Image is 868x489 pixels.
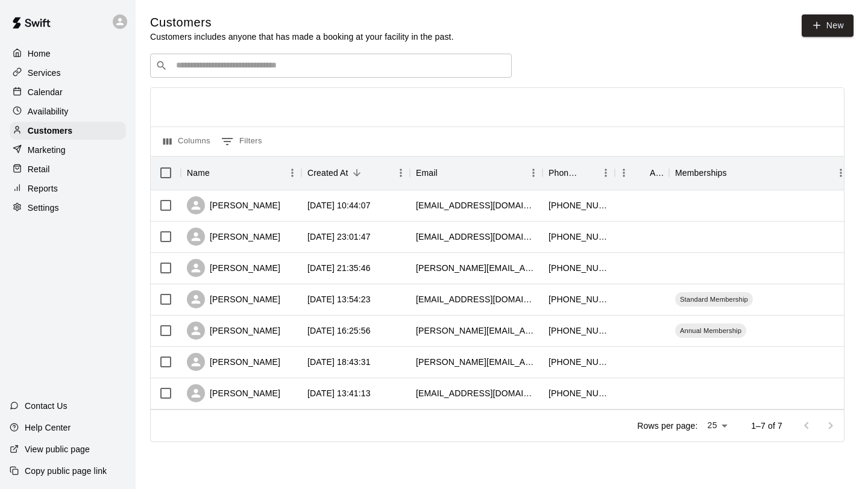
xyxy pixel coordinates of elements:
[25,443,90,455] p: View public page
[307,262,371,274] div: 2025-10-12 21:35:46
[10,122,126,140] a: Customers
[549,262,609,274] div: +16077384731
[28,48,51,60] p: Home
[307,325,371,337] div: 2025-10-05 16:25:56
[675,294,753,304] span: Standard Membership
[637,420,697,432] p: Rows per page:
[549,199,609,211] div: +19079529379
[187,228,280,246] div: [PERSON_NAME]
[702,417,732,434] div: 25
[615,156,669,190] div: Age
[597,164,615,182] button: Menu
[150,54,512,78] div: Search customers by name or email
[187,353,280,371] div: [PERSON_NAME]
[301,156,410,190] div: Created At
[675,156,727,190] div: Memberships
[25,422,71,434] p: Help Center
[150,14,454,31] h5: Customers
[28,125,72,137] p: Customers
[28,144,66,156] p: Marketing
[832,164,850,182] button: Menu
[727,164,744,181] button: Sort
[210,164,227,181] button: Sort
[650,156,663,190] div: Age
[10,64,126,82] a: Services
[187,259,280,277] div: [PERSON_NAME]
[416,156,438,190] div: Email
[28,105,69,117] p: Availability
[181,156,301,190] div: Name
[150,31,454,43] p: Customers includes anyone that has made a booking at your facility in the past.
[549,356,609,368] div: +17042316936
[25,400,68,412] p: Contact Us
[524,164,542,182] button: Menu
[549,293,609,305] div: +16313358938
[416,325,536,337] div: potts.russell@gmail.com
[307,293,371,305] div: 2025-10-11 13:54:23
[218,132,265,151] button: Show filters
[10,160,126,178] a: Retail
[28,182,58,195] p: Reports
[10,45,126,63] a: Home
[416,199,536,211] div: joshytyler@icloud.com
[542,156,615,190] div: Phone Number
[669,156,850,190] div: Memberships
[28,67,61,79] p: Services
[10,199,126,217] a: Settings
[675,326,746,335] span: Annual Membership
[307,199,371,211] div: 2025-10-13 10:44:07
[187,290,280,308] div: [PERSON_NAME]
[28,86,63,98] p: Calendar
[751,420,782,432] p: 1–7 of 7
[10,83,126,101] a: Calendar
[348,164,365,181] button: Sort
[187,322,280,340] div: [PERSON_NAME]
[416,262,536,274] div: chris.mothershed@gmail.com
[392,164,410,182] button: Menu
[675,292,753,307] div: Standard Membership
[307,156,348,190] div: Created At
[283,164,301,182] button: Menu
[549,387,609,399] div: +19079529379
[549,231,609,243] div: +19079529781
[10,141,126,159] a: Marketing
[160,132,213,151] button: Select columns
[28,163,50,175] p: Retail
[28,202,59,214] p: Settings
[580,164,597,181] button: Sort
[416,293,536,305] div: sjcurtin602@icloud.com
[187,196,280,214] div: [PERSON_NAME]
[549,325,609,337] div: +17049062450
[675,323,746,338] div: Annual Membership
[416,231,536,243] div: jakeycarter@icloud.com
[10,102,126,120] a: Availability
[633,164,650,181] button: Sort
[307,356,371,368] div: 2025-10-02 18:43:31
[307,387,371,399] div: 2024-01-16 13:41:13
[10,179,126,198] a: Reports
[410,156,542,190] div: Email
[438,164,454,181] button: Sort
[802,14,854,37] a: New
[416,356,536,368] div: steiner.m0710@gmail.com
[187,384,280,402] div: [PERSON_NAME]
[416,387,536,399] div: msmithjr@mac.com
[549,156,580,190] div: Phone Number
[615,164,633,182] button: Menu
[307,231,371,243] div: 2025-10-12 23:01:47
[187,156,210,190] div: Name
[25,465,107,477] p: Copy public page link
